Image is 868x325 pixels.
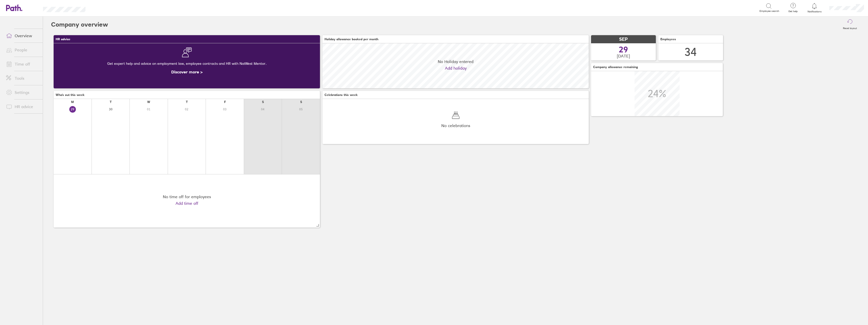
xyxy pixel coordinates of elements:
[163,194,211,199] div: No time off for employees
[660,37,676,41] span: Employees
[840,25,860,30] label: Reset layout
[2,59,43,69] a: Time off
[324,93,358,97] span: Celebrations this week
[56,93,84,97] span: Who's out this week
[759,10,779,13] span: Employee search
[619,46,628,54] span: 29
[56,37,70,41] span: HR advice
[441,123,470,128] span: No celebrations
[171,69,203,74] a: Discover more >
[685,46,697,58] div: 34
[806,3,823,13] a: Notifications
[99,5,112,10] div: Search
[619,37,628,42] span: SEP
[51,16,108,33] h2: Company overview
[2,87,43,97] a: Settings
[186,100,188,104] div: T
[110,100,112,104] div: T
[840,16,860,33] button: Reset layout
[806,10,823,13] span: Notifications
[785,10,801,13] span: Get help
[2,73,43,83] a: Tools
[324,37,378,41] span: Holiday allowance booked per month
[2,45,43,55] a: People
[300,100,302,104] div: S
[71,100,74,104] div: M
[617,54,630,58] span: [DATE]
[58,57,316,70] div: Get expert help and advice on employment law, employee contracts and HR with NatWest Mentor.
[438,59,473,64] span: No Holiday entered
[445,66,467,70] a: Add holiday
[2,31,43,41] a: Overview
[176,201,198,206] a: Add time off
[262,100,264,104] div: S
[2,101,43,112] a: HR advice
[593,65,638,69] span: Company allowance remaining
[147,100,150,104] div: W
[224,100,226,104] div: F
